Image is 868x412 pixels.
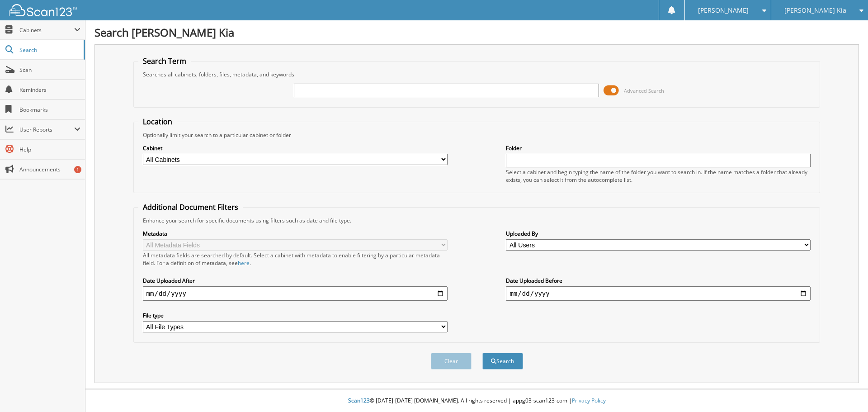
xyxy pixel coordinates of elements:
span: Scan [19,66,80,74]
label: Folder [506,144,811,152]
legend: Additional Document Filters [138,202,243,212]
img: scan123-logo-white.svg [9,4,77,16]
div: Enhance your search for specific documents using filters such as date and file type. [138,217,816,224]
label: Cabinet [143,144,448,152]
span: [PERSON_NAME] [698,8,749,13]
div: Select a cabinet and begin typing the name of the folder you want to search in. If the name match... [506,168,811,184]
label: File type [143,312,448,319]
button: Search [482,353,523,369]
div: Searches all cabinets, folders, files, metadata, and keywords [138,71,816,78]
span: Scan123 [348,397,370,404]
div: All metadata fields are searched by default. Select a cabinet with metadata to enable filtering b... [143,251,448,267]
label: Date Uploaded Before [506,277,811,284]
input: end [506,286,811,301]
span: [PERSON_NAME] Kia [784,8,846,13]
span: Advanced Search [624,87,664,94]
div: Optionally limit your search to a particular cabinet or folder [138,131,816,139]
input: start [143,286,448,301]
button: Clear [431,353,472,369]
span: Announcements [19,166,80,173]
span: Help [19,146,80,153]
label: Metadata [143,230,448,237]
label: Date Uploaded After [143,277,448,284]
a: Privacy Policy [572,397,606,404]
span: Search [19,46,79,54]
div: 1 [74,166,81,173]
h1: Search [PERSON_NAME] Kia [94,25,859,40]
legend: Search Term [138,56,191,66]
iframe: Chat Widget [823,369,868,412]
span: User Reports [19,126,74,133]
legend: Location [138,117,177,127]
span: Cabinets [19,26,74,34]
div: © [DATE]-[DATE] [DOMAIN_NAME]. All rights reserved | appg03-scan123-com | [85,390,868,412]
span: Bookmarks [19,106,80,114]
a: here [238,259,250,267]
span: Reminders [19,86,80,94]
label: Uploaded By [506,230,811,237]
